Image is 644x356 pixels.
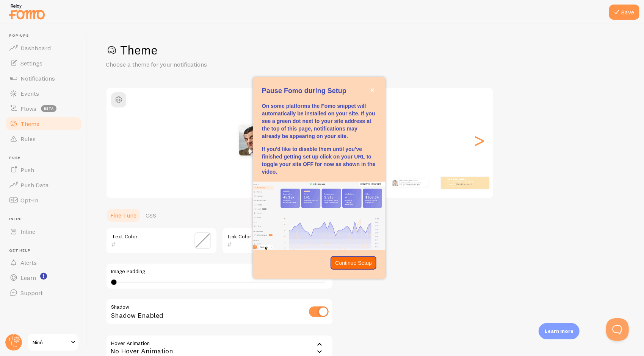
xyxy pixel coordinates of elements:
a: Opt-In [5,193,83,208]
span: Notifications [20,75,55,82]
a: Alerts [5,255,83,270]
span: Inline [20,228,35,235]
a: Push Data [5,177,83,193]
img: fomo-relay-logo-orange.svg [8,2,46,21]
iframe: Help Scout Beacon - Open [606,318,629,341]
a: CSS [141,208,161,223]
span: Events [20,90,39,97]
h2: Classic [107,92,493,104]
p: Pause Fomo during Setup [262,86,376,96]
span: Settings [20,59,42,67]
a: Support [5,285,83,300]
p: from [GEOGRAPHIC_DATA] just bought a [447,178,477,187]
button: close, [368,86,376,94]
button: Continue Setup [331,256,376,270]
a: Fine Tune [106,208,141,223]
p: Learn more [545,328,573,335]
span: Dashboard [20,44,51,52]
span: Opt-In [20,196,38,204]
span: Push [20,166,34,174]
span: Learn [20,274,36,281]
strong: [PERSON_NAME] [447,178,465,181]
span: beta [41,105,56,112]
p: from [GEOGRAPHIC_DATA] just bought a [400,179,425,187]
img: Fomo [239,125,270,155]
strong: [PERSON_NAME] [400,179,415,182]
a: Metallica t-shirt [456,183,472,186]
a: Metallica t-shirt [407,183,420,186]
div: Next slide [475,113,484,168]
span: Get Help [9,248,83,253]
span: Inline [9,217,83,222]
span: Flows [20,105,36,112]
div: Pause Fomo during Setup [253,77,385,278]
a: Learn [5,270,83,285]
span: Alerts [20,259,37,266]
a: Push [5,162,83,177]
a: Flows beta [5,101,83,116]
svg: <p>Watch New Feature Tutorials!</p> [40,273,47,280]
small: about 4 minutes ago [447,186,476,187]
label: Image Padding [111,268,328,275]
p: On some platforms the Fomo snippet will automatically be installed on your site. If you see a gre... [262,102,376,140]
a: Notifications [5,71,83,86]
a: Rules [5,131,83,146]
a: Ninô [27,333,78,351]
span: Rules [20,135,36,143]
p: If you'd like to disable them until you've finished getting set up click on your URL to toggle yo... [262,145,376,176]
span: Theme [20,120,39,127]
h1: Theme [106,42,626,58]
a: Events [5,86,83,101]
a: Settings [5,56,83,71]
img: Fomo [392,180,398,186]
p: Continue Setup [335,259,372,267]
p: Choose a theme for your notifications [106,60,288,69]
a: Dashboard [5,40,83,56]
div: Learn more [539,323,580,339]
div: Shadow Enabled [106,298,333,326]
span: Ninô [33,338,69,347]
span: Pop-ups [9,33,83,38]
span: Push Data [20,181,49,189]
span: Support [20,289,43,297]
span: Push [9,155,83,160]
a: Theme [5,116,83,131]
a: Inline [5,224,83,239]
